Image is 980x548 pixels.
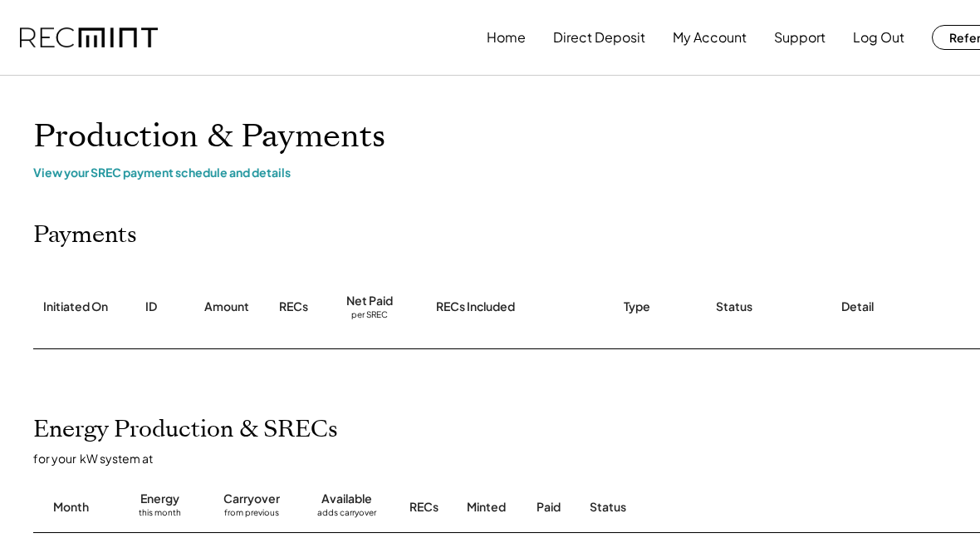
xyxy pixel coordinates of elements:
[774,21,826,54] button: Support
[140,491,179,507] div: Energy
[436,299,515,315] div: RECs Included
[346,293,393,309] div: Net Paid
[841,299,874,315] div: Detail
[553,21,645,54] button: Direct Deposit
[279,299,308,315] div: RECs
[467,499,506,516] div: Minted
[33,221,137,249] h2: Payments
[33,416,338,444] h2: Energy Production & SRECs
[139,507,181,524] div: this month
[487,21,526,54] button: Home
[53,499,89,516] div: Month
[43,299,108,315] div: Initiated On
[673,21,747,54] button: My Account
[223,491,280,507] div: Carryover
[224,507,279,524] div: from previous
[409,499,439,516] div: RECs
[204,299,249,315] div: Amount
[317,507,376,524] div: adds carryover
[590,499,872,516] div: Status
[321,491,372,507] div: Available
[537,499,561,516] div: Paid
[145,299,157,315] div: ID
[716,299,752,315] div: Status
[20,27,158,48] img: recmint-logotype%403x.png
[351,309,388,322] div: per SREC
[853,21,904,54] button: Log Out
[624,299,650,315] div: Type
